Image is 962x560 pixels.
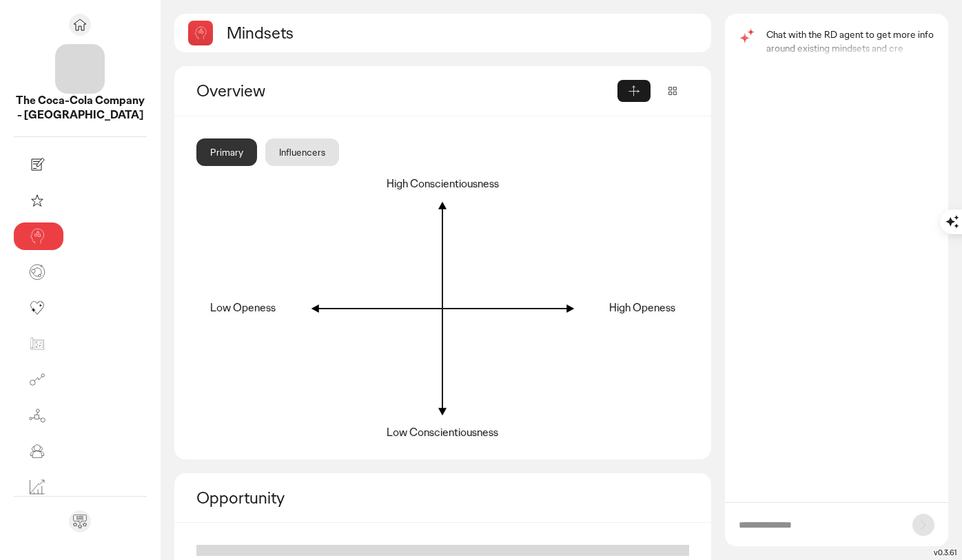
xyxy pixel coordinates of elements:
p: Chat with the RD agent to get more info around existing mindsets and cre [766,28,934,55]
div: Low Openess [210,301,276,315]
div: High Conscientiousness [387,177,499,191]
h2: Opportunity [196,487,285,508]
div: Overview [196,80,617,102]
div: Send feedback [69,510,91,532]
h2: Mindsets [227,22,294,43]
div: High Openess [609,301,675,315]
div: Low Conscientiousness [387,426,498,440]
p: The Coca-Cola Company - Mexico [14,94,147,123]
div: Primary [196,138,257,166]
div: Influencers [265,138,339,166]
